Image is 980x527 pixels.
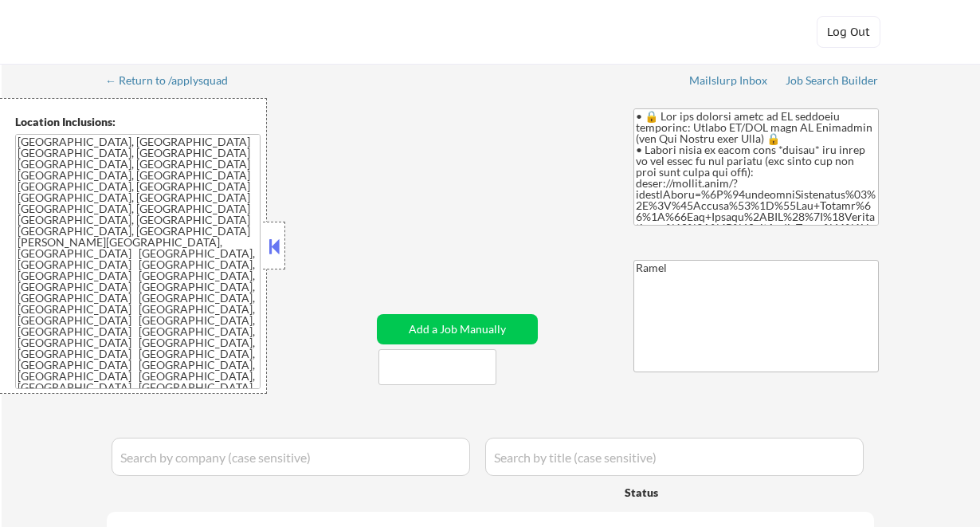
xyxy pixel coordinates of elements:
a: ← Return to /applysquad [105,74,243,90]
button: Log Out [817,16,880,48]
div: ← Return to /applysquad [105,75,243,86]
div: Status [625,478,762,506]
input: Search by company (case sensitive) [112,438,470,476]
button: Add a Job Manually [377,314,538,344]
div: Job Search Builder [786,75,879,86]
div: Location Inclusions: [15,114,261,130]
input: Search by title (case sensitive) [485,438,864,476]
a: Mailslurp Inbox [689,74,769,90]
div: Mailslurp Inbox [689,75,769,86]
a: Job Search Builder [786,74,879,90]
